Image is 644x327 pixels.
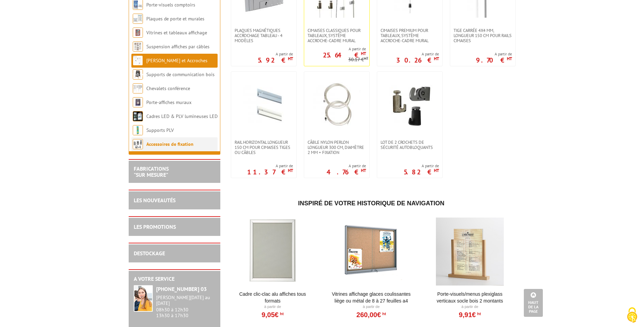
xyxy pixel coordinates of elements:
[329,304,413,310] p: À partir de
[356,313,386,317] a: 260,00€HT
[231,291,315,304] a: Cadre Clic-Clac Alu affiches tous formats
[146,99,191,105] a: Porte-affiches muraux
[377,28,442,43] a: Cimaises PREMIUM pour tableaux, système accroche-cadre mural
[361,168,366,173] sup: HT
[308,28,366,43] span: Cimaises CLASSIQUES pour tableaux, système accroche-cadre mural
[146,2,195,8] a: Porte-visuels comptoirs
[288,56,293,62] sup: HT
[156,295,215,306] div: [PERSON_NAME][DATE] au [DATE]
[235,28,293,43] span: Plaques magnétiques accrochage tableau - 4 modèles
[396,51,439,57] span: A partir de
[624,307,641,324] img: Cookies (fenêtre modale)
[323,53,366,57] p: 25.64 €
[507,56,512,62] sup: HT
[235,140,293,155] span: Rail horizontal longueur 150 cm pour cimaises tiges ou câbles
[133,57,207,78] a: [PERSON_NAME] et Accroches tableaux
[133,55,143,66] img: Cimaises et Accroches tableaux
[146,127,174,133] a: Supports PLV
[146,44,209,50] a: Suspension affiches par câbles
[524,289,543,317] a: Haut de la page
[620,304,644,327] button: Cookies (fenêtre modale)
[133,41,143,52] img: Suspension affiches par câbles
[327,170,366,174] p: 4.76 €
[133,139,143,149] img: Accessoires de fixation
[156,286,207,292] strong: [PHONE_NUMBER] 03
[454,28,512,43] span: Tige carrée 4x4 mm, longueur 150 cm pour rails cimaises
[134,276,215,282] h2: A votre service
[381,311,386,316] sup: HT
[377,140,442,150] a: Lot de 2 crochets de sécurité autobloquants
[304,140,369,155] a: Câble nylon perlon longueur 300 cm, diamètre 2 mm + fixation
[146,113,218,119] a: Cadres LED & PLV lumineuses LED
[146,71,215,78] a: Supports de communication bois
[134,165,169,178] a: FABRICATIONS"Sur Mesure"
[278,311,283,316] sup: HT
[404,170,439,174] p: 5.82 €
[459,313,481,317] a: 9,91€HT
[231,140,296,155] a: Rail horizontal longueur 150 cm pour cimaises tiges ou câbles
[476,311,481,316] sup: HT
[146,85,190,91] a: Chevalets conférence
[381,140,439,150] span: Lot de 2 crochets de sécurité autobloquants
[133,14,143,24] img: Plaques de porte et murales
[261,313,283,317] a: 9,05€HT
[361,51,366,56] sup: HT
[476,58,512,62] p: 9.70 €
[304,46,366,52] span: A partir de
[134,250,165,257] a: DESTOCKAGE
[146,141,194,147] a: Accessoires de fixation
[258,51,293,57] span: A partir de
[329,291,413,304] a: Vitrines affichage glaces coulissantes liège ou métal de 8 à 27 feuilles A4
[428,304,512,310] p: À partir de
[133,125,143,135] img: Supports PLV
[381,28,439,43] span: Cimaises PREMIUM pour tableaux, système accroche-cadre mural
[156,295,215,318] div: 08h30 à 12h30 13h30 à 17h30
[348,57,368,62] p: 30.17 €
[364,56,368,61] sup: HT
[450,28,515,43] a: Tige carrée 4x4 mm, longueur 150 cm pour rails cimaises
[231,28,296,43] a: Plaques magnétiques accrochage tableau - 4 modèles
[327,163,366,169] span: A partir de
[133,83,143,93] img: Chevalets conférence
[476,51,512,57] span: A partir de
[247,170,293,174] p: 11.37 €
[146,16,204,22] a: Plaques de porte et murales
[134,223,176,230] a: LES PROMOTIONS
[434,168,439,173] sup: HT
[313,82,361,130] img: Câble nylon perlon longueur 300 cm, diamètre 2 mm + fixation
[308,140,366,155] span: Câble nylon perlon longueur 300 cm, diamètre 2 mm + fixation
[288,168,293,173] sup: HT
[304,28,369,43] a: Cimaises CLASSIQUES pour tableaux, système accroche-cadre mural
[258,58,293,62] p: 5.92 €
[134,197,176,204] a: LES NOUVEAUTÉS
[434,56,439,62] sup: HT
[298,200,444,207] span: Inspiré de votre historique de navigation
[428,291,512,304] a: Porte-Visuels/Menus Plexiglass Verticaux Socle Bois 2 Montants
[133,28,143,38] img: Vitrines et tableaux affichage
[133,111,143,121] img: Cadres LED & PLV lumineuses LED
[231,304,315,310] p: À partir de
[134,285,153,312] img: widget-service.jpg
[386,82,434,130] img: Lot de 2 crochets de sécurité autobloquants
[146,30,207,36] a: Vitrines et tableaux affichage
[404,163,439,169] span: A partir de
[247,163,293,169] span: A partir de
[240,82,288,130] img: Rail horizontal longueur 150 cm pour cimaises tiges ou câbles
[133,97,143,107] img: Porte-affiches muraux
[396,58,439,62] p: 30.26 €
